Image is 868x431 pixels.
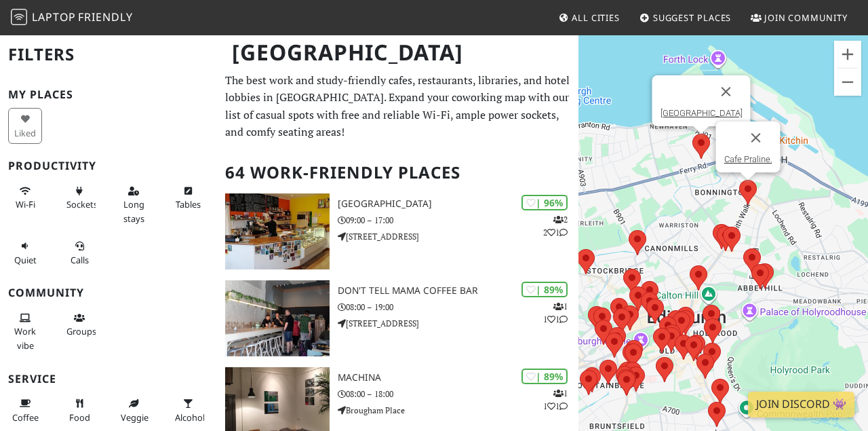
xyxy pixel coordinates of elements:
[121,411,149,424] span: Veggie
[739,121,772,154] button: Close
[14,254,37,266] span: Quiet
[764,12,848,24] span: Join Community
[521,369,568,384] div: | 89%
[78,10,132,24] span: Friendly
[521,282,568,297] div: | 89%
[32,10,76,24] span: Laptop
[8,392,42,428] button: Coffee
[709,75,742,108] button: Close
[62,235,96,271] button: Calls
[338,317,579,330] p: [STREET_ADDRESS]
[338,230,579,243] p: [STREET_ADDRESS]
[338,301,579,314] p: 08:00 – 19:00
[724,154,772,164] a: Cafe Praline.
[117,180,151,229] button: Long stays
[834,41,861,68] button: Zoom in
[12,411,39,424] span: Coffee
[8,307,42,356] button: Work vibe
[123,198,144,224] span: Long stays
[8,34,209,75] h2: Filters
[745,5,853,30] a: Join Community
[660,108,742,118] a: [GEOGRAPHIC_DATA]
[171,392,205,428] button: Alcohol
[8,235,42,271] button: Quiet
[572,12,620,24] span: All Cities
[62,392,96,428] button: Food
[225,152,570,193] h2: 64 Work-Friendly Places
[225,72,570,141] p: The best work and study-friendly cafes, restaurants, libraries, and hotel lobbies in [GEOGRAPHIC_...
[521,195,568,210] div: | 96%
[653,12,732,24] span: Suggest Places
[338,404,579,417] p: Brougham Place
[16,198,35,210] span: Stable Wi-Fi
[8,373,209,386] h3: Service
[553,5,625,30] a: All Cities
[62,180,96,216] button: Sockets
[11,9,27,25] img: LaptopFriendly
[338,214,579,227] p: 09:00 – 17:00
[175,411,205,424] span: Alcohol
[225,193,330,269] img: North Fort Cafe
[11,6,133,30] a: LaptopFriendly LaptopFriendly
[834,69,861,96] button: Zoom out
[69,411,90,424] span: Food
[66,198,98,210] span: Power sockets
[634,5,737,30] a: Suggest Places
[71,254,89,266] span: Video/audio calls
[14,325,36,351] span: People working
[8,180,42,216] button: Wi-Fi
[171,180,205,216] button: Tables
[748,392,854,417] a: Join Discord 👾
[62,307,96,343] button: Groups
[543,300,568,326] p: 1 1 1
[66,325,96,337] span: Group tables
[543,213,568,239] p: 2 2 1
[338,372,579,383] h3: Machina
[338,198,579,210] h3: [GEOGRAPHIC_DATA]
[176,198,201,210] span: Work-friendly tables
[217,280,578,356] a: Don't tell Mama Coffee Bar | 89% 111 Don't tell Mama Coffee Bar 08:00 – 19:00 [STREET_ADDRESS]
[8,286,209,299] h3: Community
[225,280,330,356] img: Don't tell Mama Coffee Bar
[8,88,209,101] h3: My Places
[117,392,151,428] button: Veggie
[217,193,578,269] a: North Fort Cafe | 96% 221 [GEOGRAPHIC_DATA] 09:00 – 17:00 [STREET_ADDRESS]
[338,388,579,400] p: 08:00 – 18:00
[543,387,568,413] p: 1 1 1
[338,285,579,297] h3: Don't tell Mama Coffee Bar
[8,160,209,172] h3: Productivity
[221,34,576,71] h1: [GEOGRAPHIC_DATA]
